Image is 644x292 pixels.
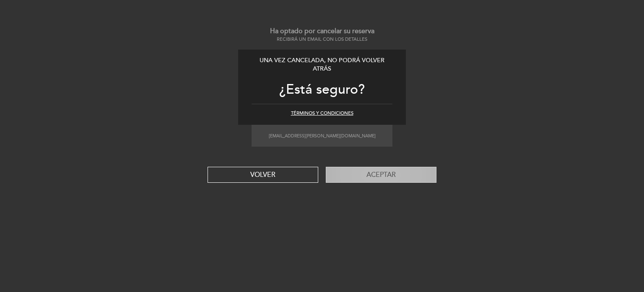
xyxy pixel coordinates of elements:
button: Aceptar [326,167,436,183]
button: Términos y condiciones [291,110,353,117]
button: VOLVER [208,167,318,183]
div: Una vez cancelada, no podrá volver atrás [252,56,392,74]
small: [EMAIL_ADDRESS][PERSON_NAME][DOMAIN_NAME] [269,133,376,139]
span: ¿Está seguro? [279,81,365,98]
